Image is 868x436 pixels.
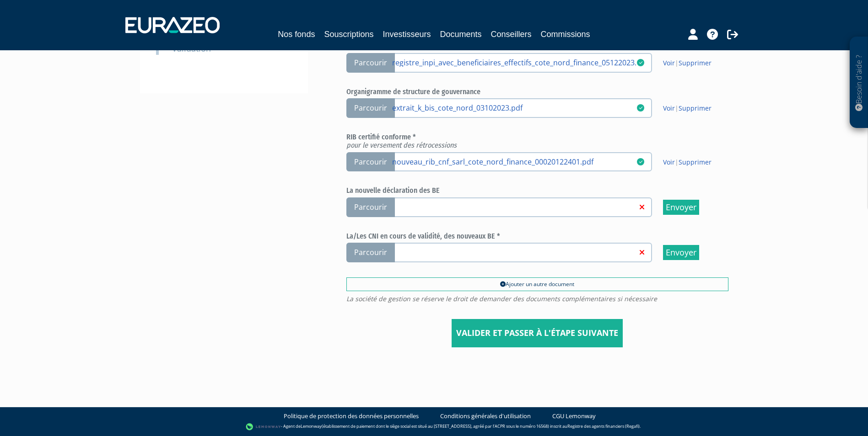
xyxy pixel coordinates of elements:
a: Registre des agents financiers (Regafi) [567,424,640,430]
a: Investisseurs [383,28,431,41]
span: Parcourir [346,197,395,217]
input: Envoyer [663,245,699,260]
small: Validation [172,43,211,54]
a: nouveau_rib_cnf_sarl_cote_nord_finance_00020122401.pdf [392,157,636,166]
a: Nos fonds [278,28,315,41]
a: Voir [663,104,675,112]
span: Parcourir [346,98,395,118]
a: Conseillers [491,28,532,41]
a: Supprimer [679,158,712,166]
a: Voir [663,158,675,166]
span: Parcourir [346,152,395,172]
span: La société de gestion se réserve le droit de demander des documents complémentaires si nécessaire [346,296,728,302]
img: 1732889491-logotype_eurazeo_blanc_rvb.png [125,17,220,33]
input: Valider et passer à l'étape suivante [452,319,623,347]
a: Ajouter un autre document [346,277,728,291]
i: 25/08/2025 12:14 [637,59,644,66]
span: | [663,158,712,167]
span: | [663,104,712,113]
span: Parcourir [346,243,395,262]
a: Commissions [541,28,590,41]
a: Politique de protection des données personnelles [284,412,419,420]
i: 18/08/2025 14:09 [637,158,644,165]
div: - Agent de (établissement de paiement dont le siège social est situé au [STREET_ADDRESS], agréé p... [9,422,859,431]
a: registre_inpi_avec_beneficiaires_effectifs_cote_nord_finance_05122023.pdf [392,58,636,67]
h6: La nouvelle déclaration des BE [346,186,728,195]
a: extrait_k_bis_cote_nord_03102023.pdf [392,103,636,112]
input: Envoyer [663,200,699,215]
a: Conditions générales d'utilisation [440,412,531,420]
h6: Organigramme de structure de gouvernance [346,88,728,96]
h6: La/Les CNI en cours de validité, des nouveaux BE * [346,232,728,240]
em: pour le versement des rétrocessions [346,141,457,149]
i: 18/08/2025 14:09 [637,104,644,112]
a: Souscriptions [324,28,373,41]
a: Supprimer [679,104,712,112]
span: | [663,58,712,68]
span: Parcourir [346,53,395,73]
a: Supprimer [679,58,712,67]
a: Documents [440,28,482,41]
p: Besoin d'aide ? [854,42,864,124]
a: CGU Lemonway [552,412,596,420]
a: Voir [663,58,675,67]
h6: RIB certifié conforme * [346,133,728,149]
img: logo-lemonway.png [246,422,281,431]
a: Lemonway [301,424,322,430]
